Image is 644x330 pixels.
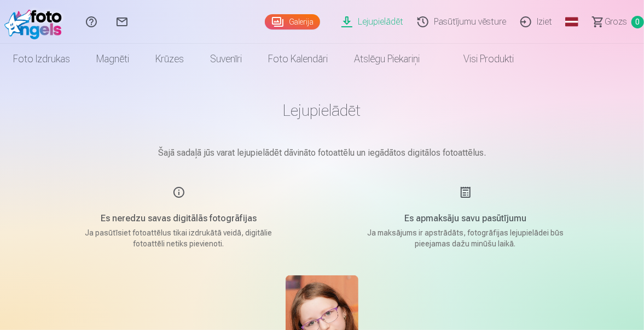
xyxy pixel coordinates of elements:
[362,227,570,249] p: Ja maksājums ir apstrādāts, fotogrāfijas lejupielādei būs pieejamas dažu minūšu laikā.
[197,44,255,74] a: Suvenīri
[362,212,570,225] h5: Es apmaksāju savu pasūtījumu
[4,4,67,39] img: /fa1
[83,44,142,74] a: Magnēti
[255,44,341,74] a: Foto kalendāri
[49,146,596,160] p: Šajā sadaļā jūs varat lejupielādēt dāvināto fotoattēlu un iegādātos digitālos fotoattēlus.
[75,227,283,249] p: Ja pasūtīsiet fotoattēlus tikai izdrukātā veidā, digitālie fotoattēli netiks pievienoti.
[142,44,197,74] a: Krūzes
[631,16,644,28] span: 0
[341,44,433,74] a: Atslēgu piekariņi
[75,212,283,225] h5: Es neredzu savas digitālās fotogrāfijas
[49,101,596,120] h1: Lejupielādēt
[265,14,320,30] a: Galerija
[433,44,527,74] a: Visi produkti
[605,15,627,28] span: Grozs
